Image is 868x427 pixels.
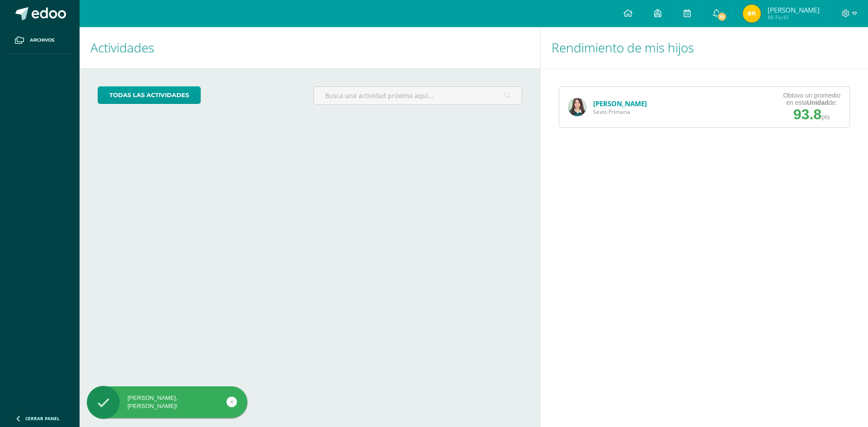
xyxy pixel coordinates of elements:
h1: Rendimiento de mis hijos [552,27,857,68]
a: [PERSON_NAME] [593,99,647,108]
div: Obtuvo un promedio en esta de: [783,92,840,106]
span: 10 [717,12,726,22]
img: 5801ad5ff5da2f5280a24362957fe2c4.png [743,5,761,23]
span: Cerrar panel [25,415,60,422]
span: Archivos [30,37,54,44]
div: [PERSON_NAME], [PERSON_NAME]! [87,394,247,410]
strong: Unidad [807,99,828,106]
input: Busca una actividad próxima aquí... [314,87,521,104]
span: 93.8 [793,106,821,122]
img: a7b51eb7b62546b64d835c57b5a027ec.png [568,98,586,116]
span: Sexto Primaria [593,108,647,116]
span: [PERSON_NAME] [768,5,820,14]
span: Mi Perfil [768,14,820,21]
a: todas las Actividades [98,86,201,104]
span: pts [821,113,830,121]
a: Archivos [7,27,72,54]
h1: Actividades [90,27,529,68]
